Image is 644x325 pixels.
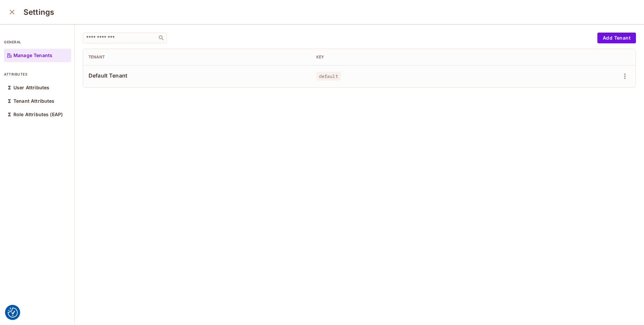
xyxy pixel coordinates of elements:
span: Default Tenant [89,72,306,79]
p: Tenant Attributes [13,98,55,104]
p: attributes [4,72,71,77]
span: default [316,72,341,81]
h3: Settings [23,7,54,17]
p: User Attributes [13,85,49,90]
img: Revisit consent button [8,308,18,318]
button: close [5,5,19,19]
p: general [4,39,71,45]
div: Tenant [89,54,306,60]
p: Manage Tenants [13,53,52,58]
button: Add Tenant [597,33,636,43]
button: Consent Preferences [8,308,18,318]
p: Role Attributes (EAP) [13,112,63,117]
div: Key [316,54,533,60]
